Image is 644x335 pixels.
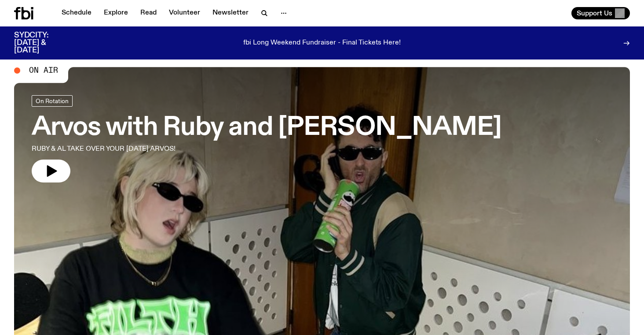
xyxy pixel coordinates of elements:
a: Volunteer [164,7,205,19]
p: RUBY & AL TAKE OVER YOUR [DATE] ARVOS! [32,144,257,154]
a: Explore [99,7,133,19]
h3: Arvos with Ruby and [PERSON_NAME] [32,115,501,140]
a: Arvos with Ruby and [PERSON_NAME]RUBY & AL TAKE OVER YOUR [DATE] ARVOS! [32,95,501,182]
p: fbi Long Weekend Fundraiser - Final Tickets Here! [243,39,401,47]
span: On Rotation [36,98,69,104]
h3: SYDCITY: [DATE] & [DATE] [14,32,70,54]
a: On Rotation [32,95,73,107]
span: On Air [29,67,58,74]
span: Support Us [577,9,612,17]
button: Support Us [571,7,630,19]
a: Schedule [56,7,97,19]
a: Newsletter [207,7,254,19]
a: Read [135,7,162,19]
